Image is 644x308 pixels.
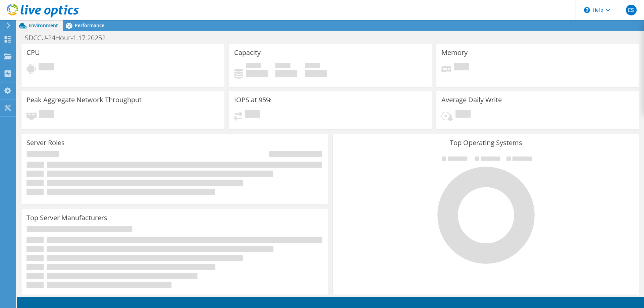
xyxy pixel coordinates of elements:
[338,139,634,146] h3: Top Operating Systems
[441,96,502,104] h3: Average Daily Write
[584,7,590,13] svg: \n
[75,22,104,28] span: Performance
[26,49,40,56] h3: CPU
[39,63,54,72] span: Pending
[246,63,261,70] span: Used
[454,63,469,72] span: Pending
[39,110,54,119] span: Pending
[305,63,320,70] span: Total
[26,96,142,104] h3: Peak Aggregate Network Throughput
[305,70,327,77] h4: 0 GiB
[275,63,290,70] span: Free
[26,214,107,222] h3: Top Server Manufacturers
[455,110,471,119] span: Pending
[234,96,272,104] h3: IOPS at 95%
[234,49,261,56] h3: Capacity
[22,34,116,42] h1: SDCCU-24Hour-1.17.20252
[441,49,468,56] h3: Memory
[26,139,65,146] h3: Server Roles
[626,5,637,15] span: ES
[275,70,297,77] h4: 0 GiB
[245,110,260,119] span: Pending
[246,70,268,77] h4: 0 GiB
[29,22,58,28] span: Environment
